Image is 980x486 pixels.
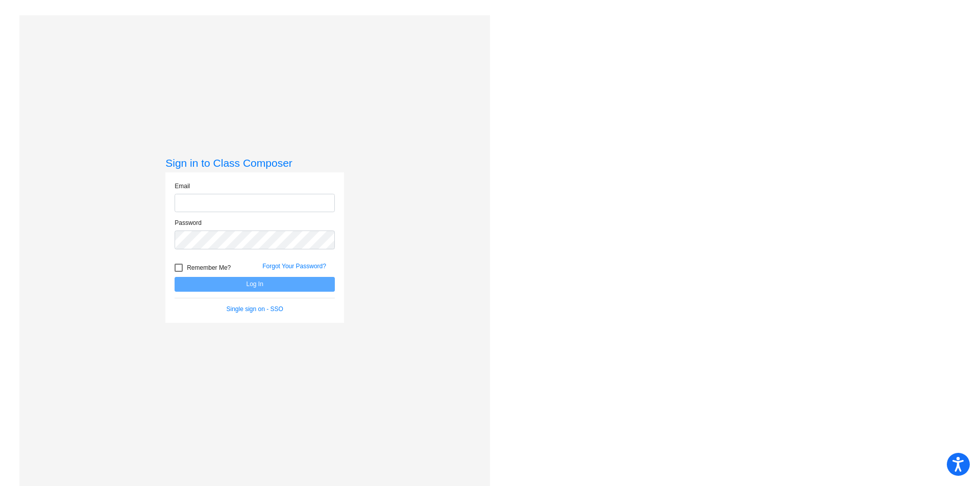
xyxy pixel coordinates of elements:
[175,277,335,292] button: Log In
[175,218,202,227] label: Password
[262,263,326,270] a: Forgot Your Password?
[227,305,283,313] a: Single sign on - SSO
[165,157,344,169] h3: Sign in to Class Composer
[187,262,231,274] span: Remember Me?
[175,182,190,191] label: Email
